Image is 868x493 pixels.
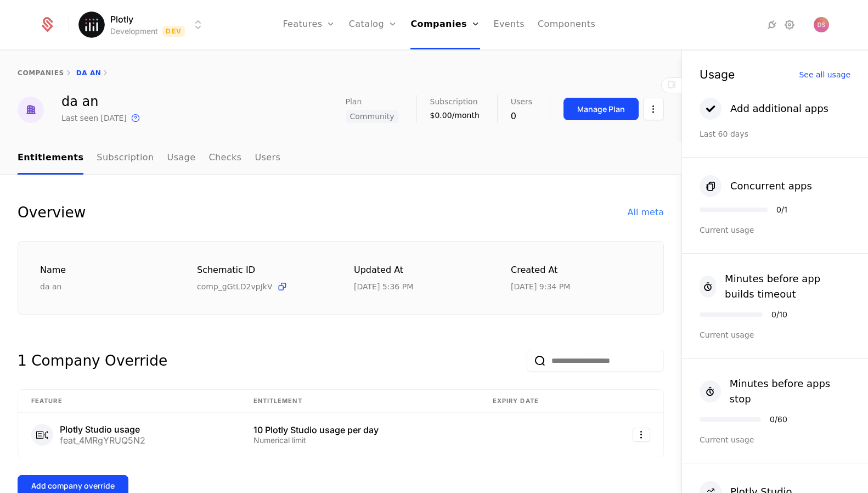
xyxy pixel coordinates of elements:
[97,142,154,175] a: Subscription
[563,98,639,120] button: Manage Plan
[430,110,480,121] div: $0.00/month
[167,142,196,175] a: Usage
[633,428,650,442] button: Select action
[110,13,133,26] span: Plotly
[61,95,142,108] div: da an
[346,98,362,105] span: Plan
[18,69,64,77] a: companies
[511,98,532,105] span: Users
[730,178,812,194] div: Concurrent apps
[700,175,812,197] button: Concurrent apps
[255,142,280,175] a: Users
[162,26,185,37] span: Dev
[700,271,850,302] button: Minutes before app builds timeout
[61,113,127,124] div: Last seen [DATE]
[18,142,280,175] ul: Choose Sub Page
[700,128,850,139] div: Last 60 days
[700,376,850,407] button: Minutes before apps stop
[511,281,570,292] div: 7/22/25, 9:34 PM
[771,311,787,318] div: 0 / 10
[814,17,829,32] img: Daniel Anton Suchy
[253,425,466,434] div: 10 Plotly Studio usage per day
[82,13,205,37] button: Select environment
[814,17,829,32] button: Open user button
[110,26,158,37] div: Development
[643,98,664,120] button: Select action
[511,110,532,123] div: 0
[700,98,828,120] button: Add additional apps
[700,434,850,445] div: Current usage
[18,97,44,123] img: da an
[60,425,145,434] div: Plotly Studio usage
[40,264,171,277] div: Name
[430,98,478,105] span: Subscription
[354,264,484,277] div: Updated at
[31,480,115,491] div: Add company override
[770,416,787,423] div: 0 / 60
[208,142,241,175] a: Checks
[253,436,466,444] div: Numerical limit
[18,142,664,175] nav: Main
[725,271,850,302] div: Minutes before app builds timeout
[799,71,850,79] div: See all usage
[700,69,735,80] div: Usage
[730,101,828,116] div: Add additional apps
[354,281,413,292] div: 8/28/25, 5:36 PM
[577,104,625,115] div: Manage Plan
[197,264,328,277] div: Schematic ID
[480,390,594,413] th: Expiry date
[60,436,145,445] div: feat_4MRgYRUQ5N2
[18,350,167,372] div: 1 Company Override
[197,281,272,292] span: comp_gGtLD2vpJkV
[700,225,850,236] div: Current usage
[78,12,105,38] img: Plotly
[18,390,240,413] th: Feature
[18,201,86,223] div: Overview
[18,142,83,175] a: Entitlements
[776,206,787,214] div: 0 / 1
[240,390,480,413] th: Entitlement
[765,18,779,31] a: Integrations
[511,264,641,277] div: Created at
[628,206,664,219] div: All meta
[700,329,850,340] div: Current usage
[40,281,171,292] div: da an
[346,110,399,123] span: Community
[783,18,796,31] a: Settings
[730,376,850,407] div: Minutes before apps stop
